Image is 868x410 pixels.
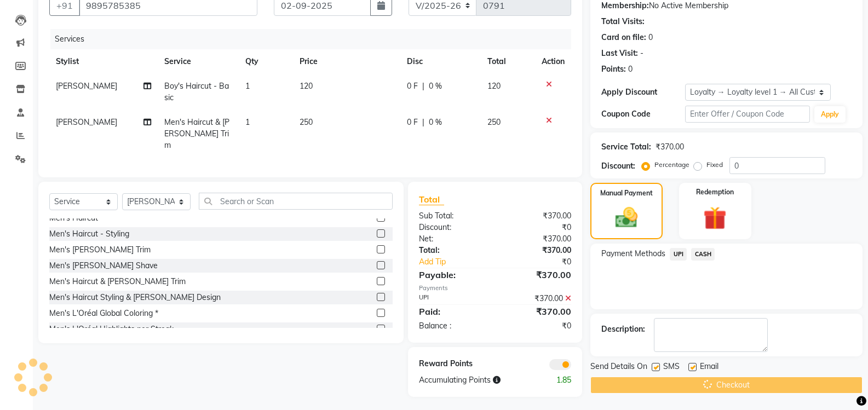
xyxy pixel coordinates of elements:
[648,32,653,43] div: 0
[50,29,579,49] div: Services
[495,233,579,245] div: ₹370.00
[422,117,424,128] span: |
[640,48,643,59] div: -
[601,32,646,43] div: Card on file:
[601,160,635,172] div: Discount:
[56,81,117,91] span: [PERSON_NAME]
[419,284,571,293] div: Payments
[407,80,418,92] span: 0 F
[654,160,689,170] label: Percentage
[49,324,174,335] div: Men's L'Oréal Highlights per Streak
[419,194,444,205] span: Total
[239,49,293,74] th: Qty
[300,81,313,91] span: 120
[49,49,158,74] th: Stylist
[537,374,579,386] div: 1.85
[422,80,424,92] span: |
[670,248,687,261] span: UPI
[429,80,442,92] span: 0 %
[49,308,158,319] div: Men's L'Oréal Global Coloring *
[411,268,495,281] div: Payable:
[411,320,495,332] div: Balance :
[56,117,117,127] span: [PERSON_NAME]
[429,117,442,128] span: 0 %
[300,117,313,127] span: 250
[509,256,579,268] div: ₹0
[49,212,98,224] div: Men's Haircut
[696,187,734,197] label: Redemption
[411,374,537,386] div: Accumulating Points
[411,245,495,256] div: Total:
[696,204,734,233] img: _gift.svg
[49,228,129,240] div: Men's Haircut - Styling
[487,117,501,127] span: 250
[164,81,229,102] span: Boy's Haircut - Basic
[535,49,571,74] th: Action
[199,193,393,210] input: Search or Scan
[601,63,626,75] div: Points:
[700,361,718,374] span: Email
[628,63,633,75] div: 0
[411,305,495,318] div: Paid:
[245,117,250,127] span: 1
[663,361,680,374] span: SMS
[481,49,535,74] th: Total
[600,188,653,198] label: Manual Payment
[656,141,684,153] div: ₹370.00
[245,81,250,91] span: 1
[814,106,846,123] button: Apply
[608,205,645,230] img: _cash.svg
[487,81,501,91] span: 120
[411,222,495,233] div: Discount:
[495,268,579,281] div: ₹370.00
[601,141,651,153] div: Service Total:
[400,49,481,74] th: Disc
[495,320,579,332] div: ₹0
[49,260,158,272] div: Men's [PERSON_NAME] Shave
[685,106,810,123] input: Enter Offer / Coupon Code
[158,49,239,74] th: Service
[411,358,495,370] div: Reward Points
[601,16,645,27] div: Total Visits:
[495,293,579,304] div: ₹370.00
[49,292,221,303] div: Men's Haircut Styling & [PERSON_NAME] Design
[601,324,645,335] div: Description:
[411,233,495,245] div: Net:
[601,48,638,59] div: Last Visit:
[495,245,579,256] div: ₹370.00
[407,117,418,128] span: 0 F
[590,361,647,374] span: Send Details On
[49,276,186,287] div: Men's Haircut & [PERSON_NAME] Trim
[411,256,509,268] a: Add Tip
[495,305,579,318] div: ₹370.00
[495,210,579,222] div: ₹370.00
[411,210,495,222] div: Sub Total:
[706,160,723,170] label: Fixed
[601,86,685,98] div: Apply Discount
[691,248,715,261] span: CASH
[601,248,665,259] span: Payment Methods
[495,222,579,233] div: ₹0
[293,49,400,74] th: Price
[49,244,151,256] div: Men's [PERSON_NAME] Trim
[601,108,685,120] div: Coupon Code
[411,293,495,304] div: UPI
[164,117,229,150] span: Men's Haircut & [PERSON_NAME] Trim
